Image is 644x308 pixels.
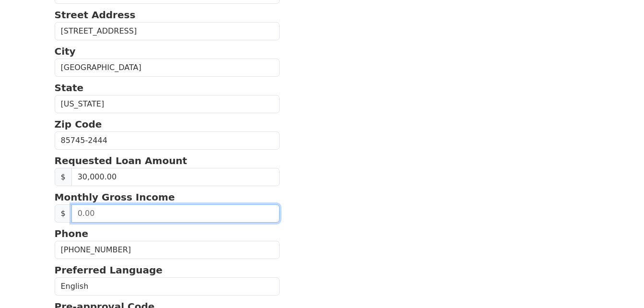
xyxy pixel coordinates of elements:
[55,155,187,166] strong: Requested Loan Amount
[71,204,280,223] input: 0.00
[55,82,84,94] strong: State
[55,204,72,223] span: $
[55,228,88,239] strong: Phone
[55,9,136,21] strong: Street Address
[71,168,280,186] input: Requested Loan Amount
[55,168,72,186] span: $
[55,190,280,204] p: Monthly Gross Income
[55,131,280,150] input: Zip Code
[55,241,280,259] input: Phone
[55,46,76,57] strong: City
[55,264,163,276] strong: Preferred Language
[55,118,102,130] strong: Zip Code
[55,22,280,40] input: Street Address
[55,59,280,77] input: City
